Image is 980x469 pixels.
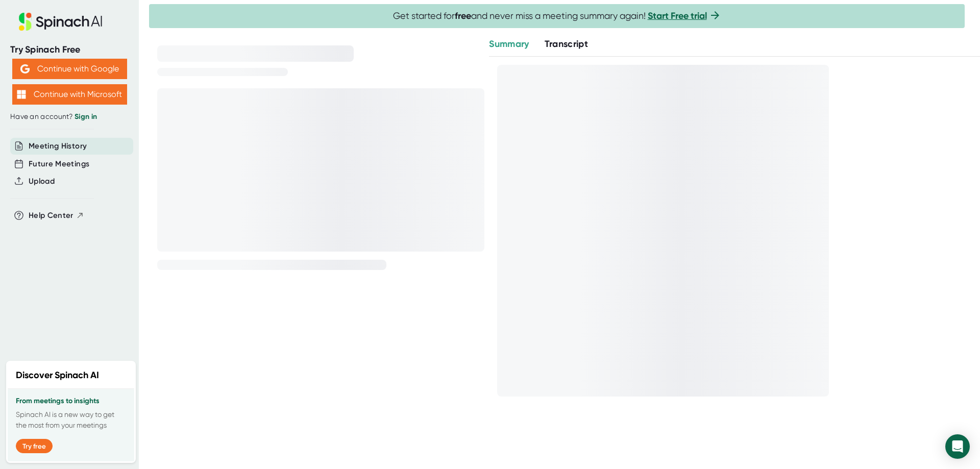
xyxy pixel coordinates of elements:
[12,84,127,105] button: Continue with Microsoft
[29,210,84,221] button: Help Center
[16,439,53,453] button: Try free
[20,64,30,73] img: Aehbyd4JwY73AAAAAElFTkSuQmCC
[29,176,55,187] button: Upload
[393,10,721,22] span: Get started for and never miss a meeting summary again!
[12,59,127,79] button: Continue with Google
[29,158,89,170] button: Future Meetings
[75,112,97,121] a: Sign in
[455,10,471,21] b: free
[16,409,126,431] p: Spinach AI is a new way to get the most from your meetings
[16,368,99,382] h2: Discover Spinach AI
[10,44,129,56] div: Try Spinach Free
[945,434,970,459] div: Open Intercom Messenger
[648,10,707,21] a: Start Free trial
[489,38,529,50] span: Summary
[489,37,529,51] button: Summary
[29,140,87,152] button: Meeting History
[545,37,589,51] button: Transcript
[10,112,129,121] div: Have an account?
[545,38,589,50] span: Transcript
[29,210,73,221] span: Help Center
[16,397,126,405] h3: From meetings to insights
